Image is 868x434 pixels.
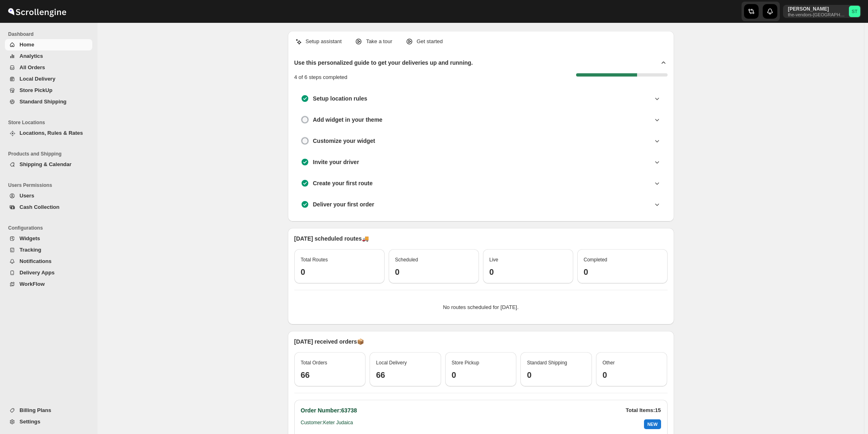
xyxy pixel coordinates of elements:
span: Total Orders [301,360,327,366]
h3: 0 [395,267,472,277]
span: Settings [20,419,40,425]
button: Delivery Apps [5,267,92,278]
span: Configurations [8,225,94,231]
button: Cash Collection [5,202,92,213]
button: Locations, Rules & Rates [5,127,92,139]
span: Products and Shipping [8,151,94,157]
button: Analytics [5,50,92,62]
span: Standard Shipping [20,99,67,105]
h3: 0 [301,267,378,277]
button: WorkFlow [5,278,92,290]
h3: Add widget in your theme [313,116,383,124]
span: Local Delivery [20,76,55,82]
span: Local Delivery [376,360,407,366]
span: Analytics [20,53,43,59]
h3: 66 [301,370,359,380]
h3: 0 [452,370,510,380]
p: the-vendors-[GEOGRAPHIC_DATA] [788,12,846,17]
span: Locations, Rules & Rates [20,130,83,136]
h3: 0 [489,267,567,277]
span: Other [603,360,615,366]
span: Completed [584,257,607,263]
h3: Invite your driver [313,158,359,166]
button: Tracking [5,244,92,256]
span: Widgets [20,235,40,241]
span: Simcha Trieger [849,6,860,17]
button: Widgets [5,233,92,244]
button: Billing Plans [5,405,92,416]
span: Shipping & Calendar [20,161,72,167]
span: Dashboard [8,31,94,37]
span: WorkFlow [20,281,45,287]
p: [DATE] scheduled routes 🚚 [294,235,668,243]
p: Total Items: 15 [626,406,661,414]
h3: 0 [527,370,585,380]
span: Cash Collection [20,204,59,210]
h3: 0 [603,370,661,380]
span: Scheduled [395,257,418,263]
span: Billing Plans [20,407,51,413]
h3: Deliver your first order [313,200,374,208]
p: 4 of 6 steps completed [294,73,348,81]
span: Total Routes [301,257,328,263]
img: ScrollEngine [7,1,67,22]
p: Take a tour [366,37,392,46]
h2: Order Number: 63738 [301,406,357,414]
span: Notifications [20,258,52,264]
span: Users Permissions [8,182,94,189]
h3: 66 [376,370,435,380]
span: Delivery Apps [20,270,54,276]
button: Notifications [5,256,92,267]
p: No routes scheduled for [DATE]. [301,303,661,311]
span: All Orders [20,64,45,70]
p: Get started [417,37,443,46]
span: Tracking [20,247,41,253]
h3: 0 [584,267,661,277]
h3: Create your first route [313,179,373,187]
button: Home [5,39,92,50]
span: Store PickUp [20,87,52,93]
span: Standard Shipping [527,360,567,366]
h3: Setup location rules [313,94,368,103]
button: Users [5,190,92,202]
button: All Orders [5,62,92,73]
text: ST [852,9,857,14]
span: Store Pickup [452,360,479,366]
p: [PERSON_NAME] [788,6,846,12]
p: [DATE] received orders 📦 [294,338,668,346]
span: Users [20,193,34,199]
p: Setup assistant [306,37,342,46]
h2: Use this personalized guide to get your deliveries up and running. [294,59,473,67]
div: NEW [644,419,661,429]
h3: Customize your widget [313,137,375,145]
button: User menu [783,5,861,18]
span: Home [20,42,34,48]
button: Shipping & Calendar [5,159,92,170]
h6: Customer: Keter Judaica [301,419,353,429]
span: Live [489,257,498,263]
span: Store Locations [8,119,94,126]
button: Settings [5,416,92,427]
